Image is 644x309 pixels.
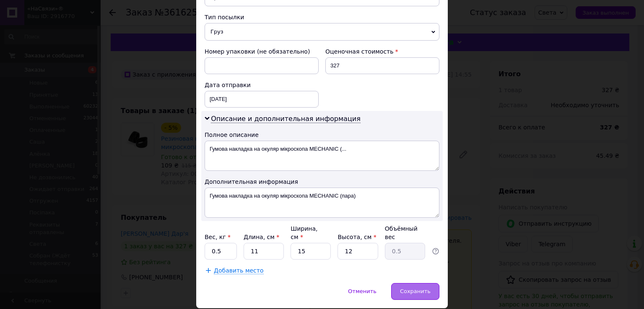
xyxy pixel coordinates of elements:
span: Отменить [348,288,377,294]
div: Дополнительная информация [205,178,439,186]
label: Ширина, см [291,225,317,240]
textarea: Гумова накладка на окуляр мікроскопа MECHANIC (пара) [205,188,439,218]
span: Добавить место [214,267,264,274]
span: Груз [205,23,439,41]
label: Длина, см [244,234,279,240]
label: Высота, см [338,234,376,240]
div: Номер упаковки (не обязательно) [205,47,319,56]
label: Вес, кг [205,234,231,240]
div: Оценочная стоимость [325,47,439,56]
div: Объёмный вес [385,224,425,241]
div: Дата отправки [205,81,319,89]
span: Тип посылки [205,14,244,21]
textarea: Гумова накладка на окуляр мікроскопа MECHANIC (... [205,141,439,171]
span: Сохранить [400,288,431,294]
div: Полное описание [205,131,439,139]
span: Описание и дополнительная информация [211,115,361,123]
